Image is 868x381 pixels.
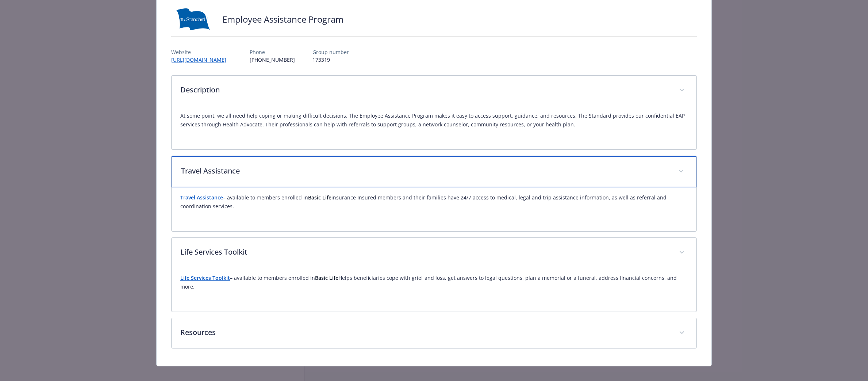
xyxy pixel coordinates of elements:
[180,193,688,211] p: – available to members enrolled in insurance Insured members and their families have 24/7 access ...
[308,194,331,201] strong: Basic Life
[172,318,696,348] div: Resources
[250,56,295,64] p: [PHONE_NUMBER]
[172,76,696,106] div: Description
[171,56,232,63] a: [URL][DOMAIN_NAME]
[172,106,696,149] div: Description
[172,156,696,187] div: Travel Assistance
[180,84,670,95] p: Description
[172,238,696,268] div: Life Services Toolkit
[312,48,349,56] p: Group number
[180,274,688,291] p: – available to members enrolled in Helps beneficiaries cope with grief and loss, get answers to l...
[172,187,696,231] div: Travel Assistance
[222,13,343,26] h2: Employee Assistance Program
[180,111,688,129] p: At some point, we all need help coping or making difficult decisions. The Employee Assistance Pro...
[180,194,223,201] a: Travel Assistance
[315,274,338,281] strong: Basic Life
[171,8,215,30] img: Standard Insurance Company
[171,48,232,56] p: Website
[180,247,670,258] p: Life Services Toolkit
[250,48,295,56] p: Phone
[180,274,230,281] a: Life Services Toolkit
[172,268,696,312] div: Life Services Toolkit
[181,165,669,176] p: Travel Assistance
[312,56,349,64] p: 173319
[180,327,670,338] p: Resources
